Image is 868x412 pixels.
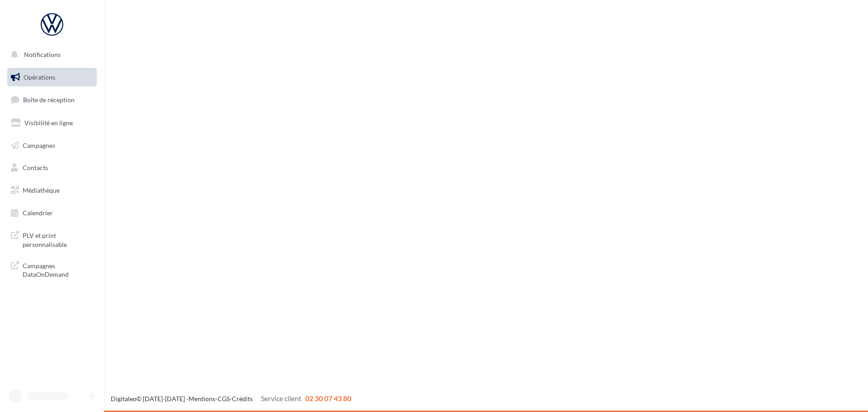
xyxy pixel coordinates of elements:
span: Opérations [24,73,55,81]
a: Boîte de réception [5,90,99,109]
a: Crédits [232,395,253,403]
a: Campagnes [5,136,99,155]
span: Notifications [24,51,61,58]
a: Calendrier [5,204,99,223]
button: Notifications [5,45,95,64]
span: Service client [261,394,302,403]
a: Visibilité en ligne [5,114,99,133]
a: Contacts [5,158,99,177]
a: Mentions [189,395,215,403]
a: Campagnes DataOnDemand [5,256,99,283]
a: Digitaleo [111,395,137,403]
span: Campagnes DataOnDemand [23,260,93,279]
span: 02 30 07 43 80 [305,394,351,403]
span: Médiathèque [23,186,60,194]
span: Visibilité en ligne [24,119,73,127]
a: Opérations [5,68,99,87]
a: CGS [217,395,230,403]
span: Calendrier [23,209,53,217]
span: Campagnes [23,141,55,149]
span: PLV et print personnalisable [23,229,93,249]
span: © [DATE]-[DATE] - - - [111,395,351,403]
span: Boîte de réception [23,96,75,104]
a: PLV et print personnalisable [5,226,99,252]
a: Médiathèque [5,181,99,200]
span: Contacts [23,164,48,171]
